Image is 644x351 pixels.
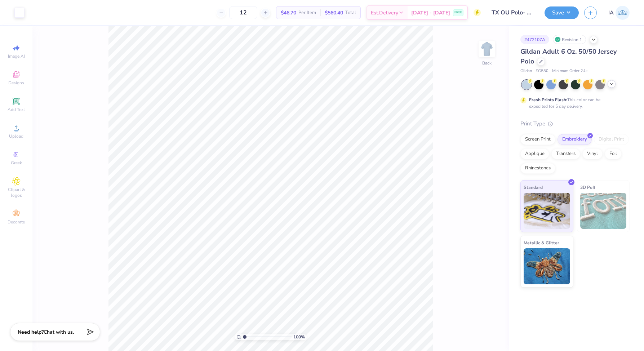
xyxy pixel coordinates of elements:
[8,80,24,86] span: Designs
[482,60,492,66] div: Back
[480,42,494,56] img: Back
[608,6,630,20] a: IA
[520,148,549,159] div: Applique
[594,134,629,145] div: Digital Print
[8,107,25,112] span: Add Text
[520,120,630,128] div: Print Type
[325,9,343,17] span: $560.40
[520,163,555,174] div: Rhinestones
[524,193,570,229] img: Standard
[558,134,592,145] div: Embroidery
[345,9,356,17] span: Total
[298,9,316,17] span: Per Item
[229,6,257,19] input: – –
[524,239,559,246] span: Metallic & Glitter
[520,134,555,145] div: Screen Print
[524,248,570,284] img: Metallic & Glitter
[520,35,549,44] div: # 472107A
[11,160,22,166] span: Greek
[486,5,539,20] input: Untitled Design
[8,53,25,59] span: Image AI
[545,6,579,19] button: Save
[524,183,543,191] span: Standard
[520,47,617,66] span: Gildan Adult 6 Oz. 50/50 Jersey Polo
[371,9,398,17] span: Est. Delivery
[293,334,305,340] span: 100 %
[44,329,74,336] span: Chat with us.
[9,133,23,139] span: Upload
[605,148,622,159] div: Foil
[582,148,603,159] div: Vinyl
[552,68,588,74] span: Minimum Order: 24 +
[529,97,618,110] div: This color can be expedited for 5 day delivery.
[18,329,44,336] strong: Need help?
[4,187,29,198] span: Clipart & logos
[536,68,548,74] span: # G880
[553,35,586,44] div: Revision 1
[608,9,614,17] span: IA
[8,219,25,225] span: Decorate
[580,183,595,191] span: 3D Puff
[411,9,450,17] span: [DATE] - [DATE]
[616,6,630,20] img: Inna Akselrud
[551,148,580,159] div: Transfers
[281,9,296,17] span: $46.70
[454,10,462,15] span: FREE
[520,68,532,74] span: Gildan
[580,193,627,229] img: 3D Puff
[529,97,567,103] strong: Fresh Prints Flash:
